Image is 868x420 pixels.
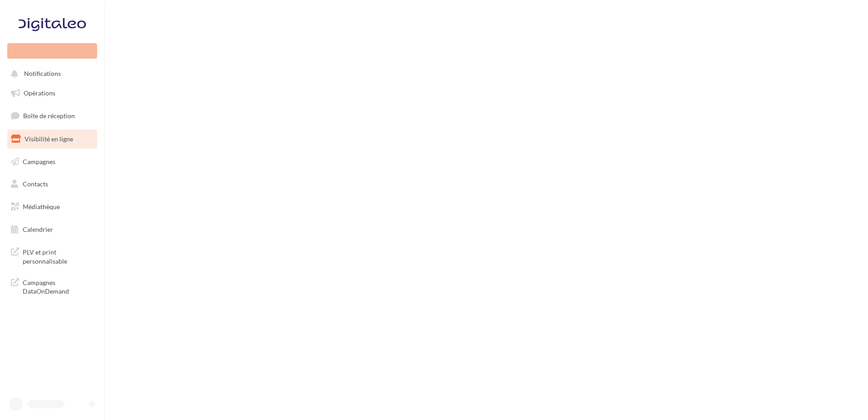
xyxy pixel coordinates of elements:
a: Campagnes DataOnDemand [5,273,99,300]
span: Contacts [23,180,48,188]
span: Boîte de réception [23,112,75,120]
a: Calendrier [5,220,99,239]
span: Campagnes [23,157,55,165]
span: Calendrier [23,225,53,233]
a: PLV et print personnalisable [5,242,99,269]
a: Campagnes [5,152,99,171]
a: Opérations [5,84,99,103]
span: Campagnes DataOnDemand [23,276,94,296]
span: Médiathèque [23,203,60,210]
div: Nouvelle campagne [7,43,97,59]
span: Opérations [24,89,55,97]
a: Visibilité en ligne [5,130,99,149]
a: Contacts [5,175,99,194]
a: Médiathèque [5,197,99,216]
span: Visibilité en ligne [25,135,73,143]
span: PLV et print personnalisable [23,246,94,265]
a: Boîte de réception [5,106,99,125]
span: Notifications [24,70,61,78]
